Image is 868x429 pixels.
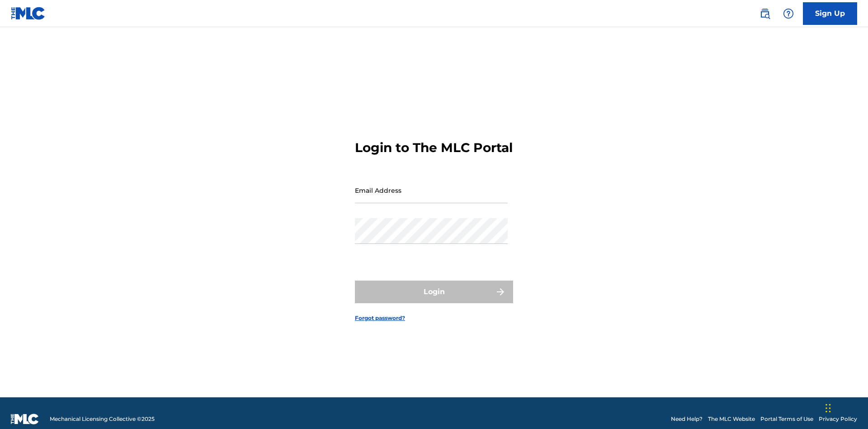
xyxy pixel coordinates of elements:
span: Mechanical Licensing Collective © 2025 [50,415,155,423]
a: Privacy Policy [819,415,857,423]
a: The MLC Website [708,415,755,423]
a: Sign Up [803,2,857,25]
div: Drag [826,395,831,422]
a: Need Help? [671,415,703,423]
img: search [759,8,770,19]
a: Public Search [756,5,774,23]
img: logo [11,414,39,424]
a: Forgot password? [355,314,405,322]
a: Portal Terms of Use [760,415,813,423]
h3: Login to The MLC Portal [355,140,513,156]
img: MLC Logo [11,7,46,20]
img: help [783,8,794,19]
iframe: Chat Widget [823,386,868,429]
div: Help [779,5,797,23]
